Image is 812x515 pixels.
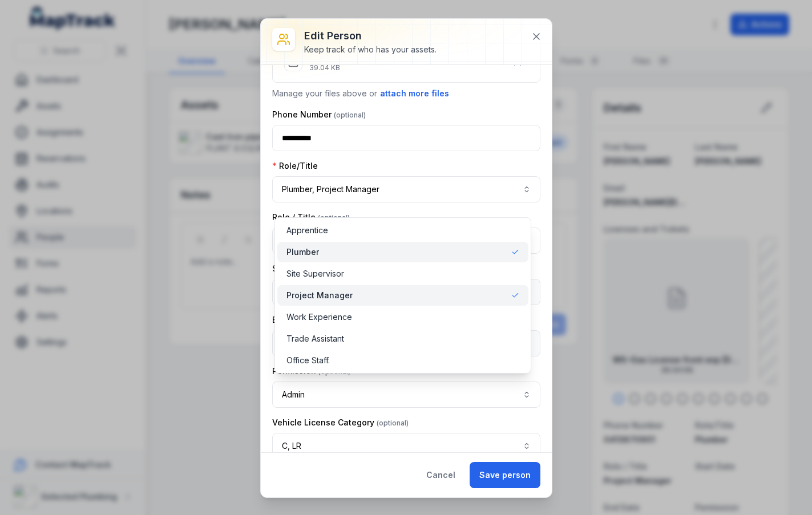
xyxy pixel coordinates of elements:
span: Site Supervisor [286,268,344,279]
span: Plumber [286,246,319,258]
span: Project Manager [286,290,353,301]
button: Plumber, Project Manager [272,176,540,202]
span: Apprentice [286,225,328,236]
span: Trade Assistant [286,333,344,344]
span: Work Experience [286,311,352,323]
span: Office Staff. [286,355,330,366]
div: Plumber, Project Manager [274,217,531,374]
